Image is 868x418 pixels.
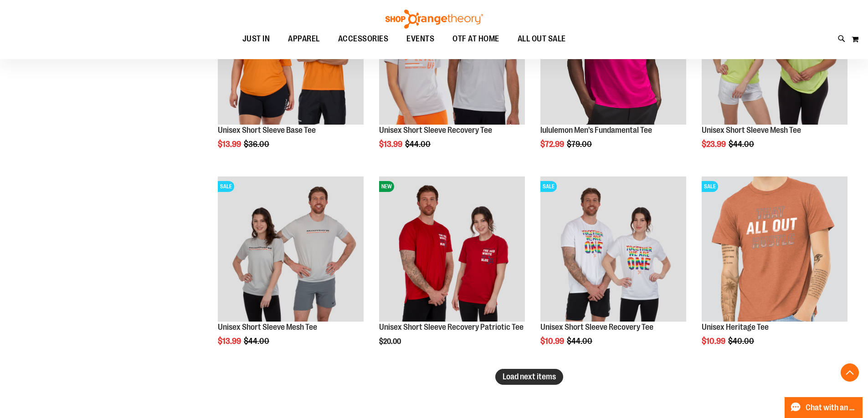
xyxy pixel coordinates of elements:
div: product [697,172,852,369]
span: $10.99 [702,337,727,346]
span: ACCESSORIES [338,29,389,49]
span: $23.99 [702,140,727,149]
a: Product image for Unisex Short Sleeve Mesh TeeSALE [218,176,364,323]
span: $44.00 [729,140,755,149]
span: $13.99 [379,140,404,149]
span: $20.00 [379,337,402,346]
span: EVENTS [406,29,434,49]
div: product [375,172,529,369]
span: SALE [540,181,557,192]
img: Product image for Unisex Heritage Tee [702,176,847,322]
img: Product image for Unisex Short Sleeve Recovery Patriotic Tee [379,176,525,322]
a: Unisex Short Sleeve Recovery Tee [379,126,492,135]
span: Load next items [503,372,556,381]
a: lululemon Men's Fundamental Tee [540,126,652,135]
a: Unisex Short Sleeve Base Tee [218,126,316,135]
a: Product image for Unisex Heritage TeeSALE [702,176,847,323]
a: Unisex Short Sleeve Recovery Patriotic Tee [379,322,524,332]
span: OTF AT HOME [452,29,499,49]
span: $44.00 [244,337,271,346]
span: $10.99 [540,337,565,346]
img: Shop Orangetheory [384,10,484,29]
span: $40.00 [728,337,755,346]
span: SALE [702,181,718,192]
a: Product image for Unisex Short Sleeve Recovery Patriotic TeeNEW [379,176,525,323]
div: product [213,172,368,369]
div: product [536,172,691,369]
span: $44.00 [567,337,594,346]
span: JUST IN [242,29,270,49]
span: $72.99 [540,140,565,149]
button: Load next items [495,369,563,385]
span: NEW [379,181,394,192]
span: $13.99 [218,140,242,149]
button: Back To Top [841,363,859,382]
a: Unisex Short Sleeve Mesh Tee [218,322,317,332]
button: Chat with an Expert [785,397,863,418]
span: $36.00 [244,140,271,149]
a: Unisex Short Sleeve Mesh Tee [702,126,801,135]
img: Product image for Unisex Short Sleeve Recovery Tee [540,176,686,322]
a: Unisex Short Sleeve Recovery Tee [540,322,653,332]
span: $79.00 [567,140,593,149]
span: Chat with an Expert [806,403,857,412]
img: Product image for Unisex Short Sleeve Mesh Tee [218,176,364,322]
span: $13.99 [218,337,242,346]
span: APPAREL [288,29,320,49]
span: ALL OUT SALE [518,29,566,49]
a: Product image for Unisex Short Sleeve Recovery TeeSALE [540,176,686,323]
a: Unisex Heritage Tee [702,322,769,332]
span: SALE [218,181,234,192]
span: $44.00 [405,140,432,149]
